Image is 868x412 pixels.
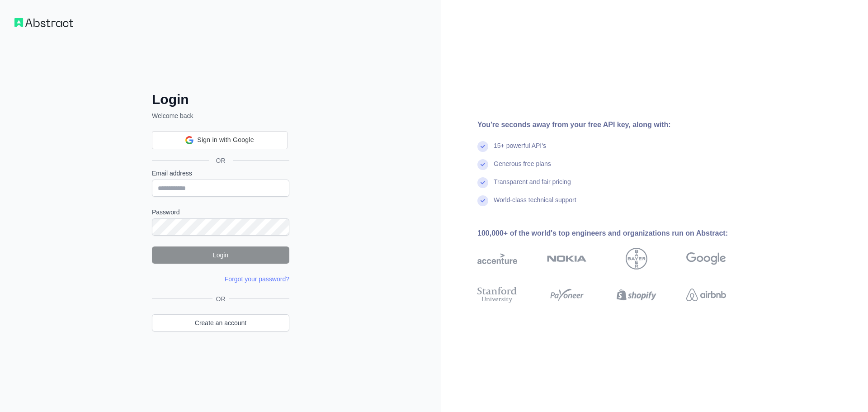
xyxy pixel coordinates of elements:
div: World-class technical support [494,195,576,213]
img: accenture [477,248,517,270]
h2: Login [152,91,289,108]
img: Workflow [14,18,73,27]
img: bayer [626,248,647,270]
span: OR [209,156,233,165]
label: Password [152,208,289,217]
p: Welcome back [152,111,289,120]
button: Login [152,246,289,264]
div: 15+ powerful API's [494,141,546,159]
div: Transparent and fair pricing [494,177,571,195]
img: payoneer [547,285,587,305]
img: stanford university [477,285,517,305]
img: airbnb [686,285,726,305]
span: Sign in with Google [197,135,254,145]
img: check mark [477,159,488,170]
label: Email address [152,169,289,178]
div: Generous free plans [494,159,551,177]
a: Forgot your password? [225,275,289,283]
img: check mark [477,195,488,206]
img: nokia [547,248,587,270]
div: 100,000+ of the world's top engineers and organizations run on Abstract: [477,228,755,239]
div: You're seconds away from your free API key, along with: [477,119,755,130]
a: Create an account [152,314,289,331]
div: Sign in with Google [152,131,288,149]
img: check mark [477,141,488,152]
img: google [686,248,726,270]
img: shopify [617,285,656,305]
img: check mark [477,177,488,188]
span: OR [212,294,229,303]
